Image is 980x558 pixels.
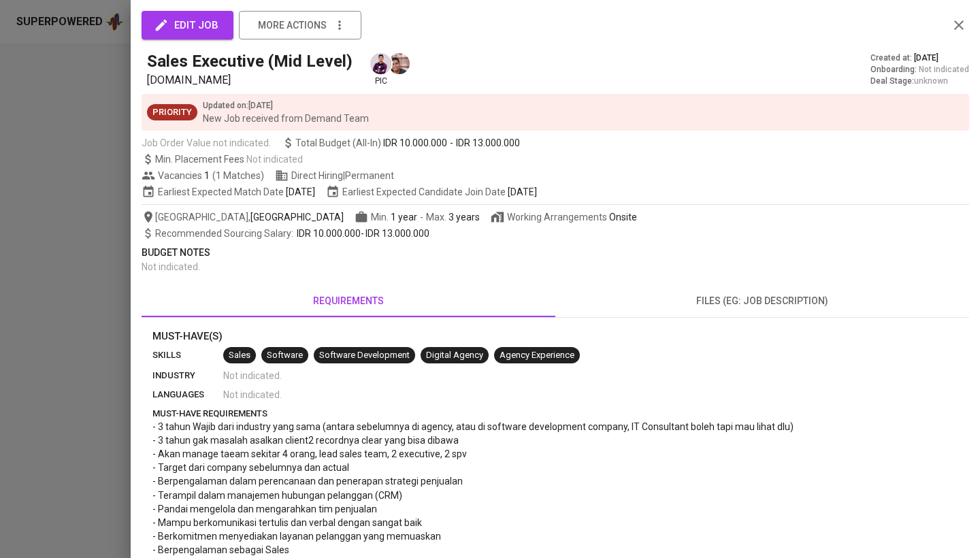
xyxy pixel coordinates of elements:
[155,154,303,165] span: Min. Placement Fees
[147,50,353,72] h5: Sales Executive (Mid Level)
[250,210,344,224] span: [GEOGRAPHIC_DATA]
[391,212,417,223] span: 1 year
[142,210,344,224] span: [GEOGRAPHIC_DATA] ,
[142,136,271,150] span: Job Order Value not indicated.
[420,210,423,224] span: -
[286,185,315,199] span: [DATE]
[261,349,308,362] span: Software
[203,99,369,112] p: Updated on : [DATE]
[450,136,453,150] span: -
[157,16,218,34] span: edit job
[389,53,410,74] img: johanes@glints.com
[152,407,958,421] p: must-have requirements
[246,154,303,165] span: Not indicated
[365,228,429,239] span: IDR 13.000.000
[142,246,969,260] p: Budget Notes
[914,76,948,86] span: unknown
[370,53,391,74] img: erwin@glints.com
[223,388,282,401] span: Not indicated .
[563,293,961,310] span: files (eg: job description)
[203,112,369,125] p: New Job received from Demand Team
[142,11,233,39] button: edit job
[152,329,958,344] p: Must-Have(s)
[223,369,282,382] span: Not indicated .
[919,64,969,76] span: Not indicated
[202,169,210,182] span: 1
[142,261,200,272] span: Not indicated .
[369,52,393,87] div: pic
[239,11,361,39] button: more actions
[152,348,223,362] p: skills
[456,136,520,150] span: IDR 13.000.000
[371,212,417,223] span: Min.
[914,52,938,64] span: [DATE]
[142,169,264,182] span: Vacancies ( 1 Matches )
[426,212,480,223] span: Max.
[448,212,480,223] span: 3 years
[147,73,231,86] span: [DOMAIN_NAME]
[282,136,520,150] span: Total Budget (All-In)
[421,349,489,362] span: Digital Agency
[383,136,447,150] span: IDR 10.000.000
[142,185,315,199] span: Earliest Expected Match Date
[491,210,637,224] span: Working Arrangements
[609,210,637,224] div: Onsite
[155,228,295,239] span: Recommended Sourcing Salary :
[494,349,580,362] span: Agency Experience
[152,388,223,401] p: languages
[297,228,361,239] span: IDR 10.000.000
[314,349,415,362] span: Software Development
[150,293,547,310] span: requirements
[147,106,197,119] span: Priority
[155,227,429,240] span: -
[870,64,969,76] div: Onboarding :
[223,349,256,362] span: Sales
[326,185,537,199] span: Earliest Expected Candidate Join Date
[870,52,969,64] div: Created at :
[508,185,537,199] span: [DATE]
[152,369,223,382] p: industry
[258,17,327,34] span: more actions
[275,169,394,182] span: Direct Hiring | Permanent
[870,76,969,87] div: Deal Stage :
